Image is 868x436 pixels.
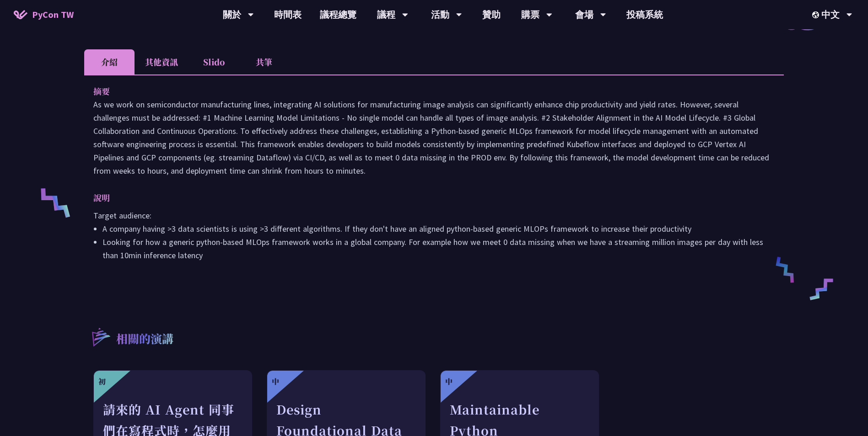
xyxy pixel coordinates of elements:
p: 說明 [93,191,756,204]
div: 初 [98,376,106,387]
div: 中 [445,376,453,387]
a: PyCon TW [5,3,83,26]
li: A company having >3 data scientists is using >3 different algorithms. If they don't have an align... [102,222,775,235]
p: As we work on semiconductor manufacturing lines, integrating AI solutions for manufacturing image... [93,98,775,177]
div: 中 [272,376,279,387]
p: 摘要 [93,85,756,98]
span: PyCon TW [32,8,74,21]
img: r3.8d01567.svg [78,314,123,359]
img: Home icon of PyCon TW 2025 [14,10,27,19]
img: Locale Icon [812,11,821,18]
p: Target audience: [93,209,775,222]
li: 共筆 [239,49,289,74]
p: 相關的演講 [116,330,173,349]
li: 其他資訊 [135,49,189,74]
li: 介紹 [84,49,135,74]
li: Slido [189,49,239,74]
li: Looking for how a generic python-based MLOps framework works in a global company. For example how... [102,235,775,262]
